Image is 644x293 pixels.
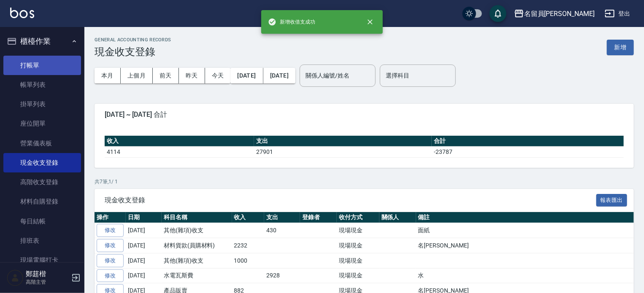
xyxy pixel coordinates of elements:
h3: 現金收支登錄 [95,46,171,58]
td: 材料貨款(員購材料) [162,238,232,253]
td: 現場現金 [337,253,379,268]
span: 新增收借支成功 [268,18,315,26]
a: 帳單列表 [3,75,81,94]
td: [DATE] [126,223,162,238]
button: 報表匯出 [596,194,628,207]
th: 日期 [126,212,162,223]
button: 本月 [95,68,121,83]
th: 登錄者 [300,212,337,223]
th: 操作 [95,212,126,223]
td: 名[PERSON_NAME] [416,238,643,253]
th: 支出 [254,136,432,147]
td: 水電瓦斯費 [162,268,232,283]
h2: GENERAL ACCOUNTING RECORDS [95,37,171,43]
a: 營業儀表板 [3,134,81,153]
td: 其他(雜項)收支 [162,223,232,238]
div: 名留員[PERSON_NAME] [524,8,595,19]
a: 現場電腦打卡 [3,250,81,270]
a: 現金收支登錄 [3,153,81,172]
a: 修改 [97,239,124,252]
button: [DATE] [230,68,263,83]
th: 收入 [232,212,265,223]
td: -23787 [432,146,624,157]
td: 2928 [264,268,300,283]
th: 備註 [416,212,643,223]
button: 櫃檯作業 [3,30,81,52]
td: 1000 [232,253,265,268]
th: 收付方式 [337,212,379,223]
a: 掛單列表 [3,94,81,114]
button: close [361,13,379,31]
span: 現金收支登錄 [105,196,596,204]
button: 登出 [601,6,634,22]
td: [DATE] [126,268,162,283]
h5: 鄭莛楷 [26,270,69,278]
td: 面紙 [416,223,643,238]
span: [DATE] ~ [DATE] 合計 [105,110,624,119]
th: 收入 [105,136,254,147]
button: 昨天 [179,68,205,83]
a: 打帳單 [3,56,81,75]
td: 27901 [254,146,432,157]
button: [DATE] [263,68,295,83]
button: 名留員[PERSON_NAME] [511,5,598,22]
td: 現場現金 [337,238,379,253]
th: 合計 [432,136,624,147]
a: 高階收支登錄 [3,172,81,192]
button: 前天 [153,68,179,83]
a: 每日結帳 [3,212,81,231]
td: 2232 [232,238,265,253]
a: 修改 [97,254,124,267]
p: 共 7 筆, 1 / 1 [95,178,634,185]
a: 新增 [607,43,634,51]
td: [DATE] [126,253,162,268]
td: [DATE] [126,238,162,253]
button: 新增 [607,40,634,55]
a: 報表匯出 [596,196,628,204]
img: Logo [10,8,34,18]
td: 430 [264,223,300,238]
a: 排班表 [3,231,81,250]
img: Person [7,269,24,286]
button: 今天 [205,68,231,83]
td: 水 [416,268,643,283]
a: 修改 [97,224,124,237]
td: 現場現金 [337,268,379,283]
td: 其他(雜項)收支 [162,253,232,268]
th: 支出 [264,212,300,223]
a: 座位開單 [3,114,81,133]
td: 4114 [105,146,254,157]
button: 上個月 [121,68,153,83]
p: 高階主管 [26,278,69,286]
a: 材料自購登錄 [3,192,81,211]
th: 關係人 [379,212,416,223]
a: 修改 [97,269,124,282]
button: save [490,5,506,22]
th: 科目名稱 [162,212,232,223]
td: 現場現金 [337,223,379,238]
